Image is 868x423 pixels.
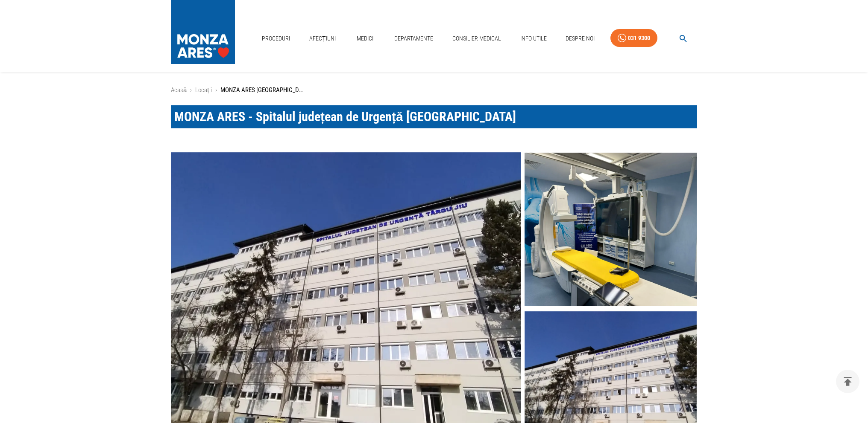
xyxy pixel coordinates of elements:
[391,30,437,47] a: Departamente
[171,85,697,95] nav: breadcrumb
[220,85,306,95] p: MONZA ARES [GEOGRAPHIC_DATA]
[195,86,211,94] a: Locații
[258,30,293,47] a: Proceduri
[610,29,657,47] a: 031 9300
[174,109,516,124] span: MONZA ARES - Spitalul județean de Urgență [GEOGRAPHIC_DATA]
[517,30,550,47] a: Info Utile
[190,85,192,95] li: ›
[215,85,217,95] li: ›
[171,86,187,94] a: Acasă
[836,370,859,393] button: delete
[628,33,650,43] div: 031 9300
[351,30,378,47] a: Medici
[449,30,504,47] a: Consilier Medical
[306,30,339,47] a: Afecțiuni
[562,30,598,47] a: Despre Noi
